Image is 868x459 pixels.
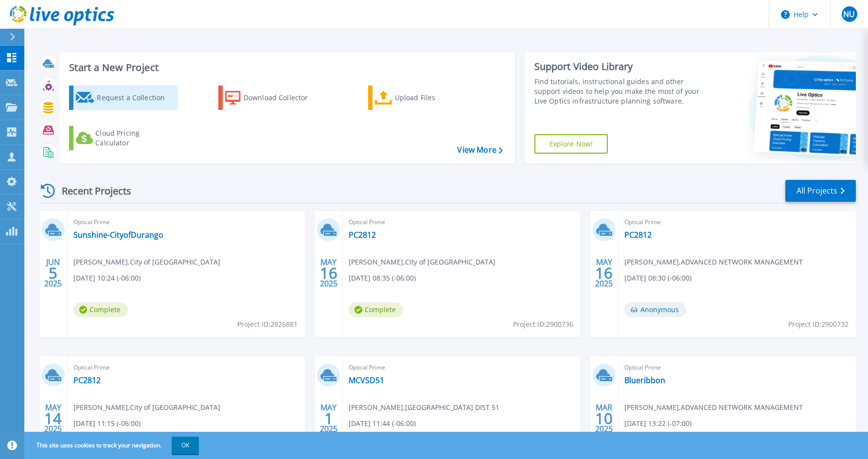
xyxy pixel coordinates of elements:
[595,269,613,277] span: 16
[624,257,803,267] span: [PERSON_NAME] , ADVANCED NETWORK MANAGEMENT
[44,414,62,423] span: 14
[349,302,403,317] span: Complete
[349,217,574,228] span: Optical Prime
[624,402,803,413] span: [PERSON_NAME] , ADVANCED NETWORK MANAGEMENT
[595,401,613,436] div: MAR 2025
[624,302,686,317] span: Anonymous
[49,269,57,277] span: 5
[349,362,574,373] span: Optical Prime
[27,437,199,454] span: This site uses cookies to track your navigation.
[95,128,173,148] div: Cloud Pricing Calculator
[44,401,62,436] div: MAY 2025
[624,362,850,373] span: Optical Prime
[349,273,416,283] span: [DATE] 08:35 (-06:00)
[319,255,338,291] div: MAY 2025
[73,230,163,240] a: Sunshine-CityofDurango
[349,418,416,429] span: [DATE] 11:44 (-06:00)
[534,77,703,106] div: Find tutorials, instructional guides and other support videos to help you make the most of your L...
[349,375,384,385] a: MCVSD51
[513,319,573,330] span: Project ID: 2900736
[595,414,613,423] span: 10
[457,145,502,155] a: View More
[349,257,496,267] span: [PERSON_NAME] , City of [GEOGRAPHIC_DATA]
[37,179,144,203] div: Recent Projects
[73,302,128,317] span: Complete
[349,402,499,413] span: [PERSON_NAME] , [GEOGRAPHIC_DATA] DIST 51
[69,126,177,150] a: Cloud Pricing Calculator
[73,418,141,429] span: [DATE] 11:15 (-06:00)
[785,180,856,202] a: All Projects
[395,88,473,107] div: Upload Files
[244,88,321,107] div: Download Collector
[843,10,855,18] span: NU
[237,319,298,330] span: Project ID: 2926881
[595,255,613,291] div: MAY 2025
[319,401,338,436] div: MAY 2025
[69,62,502,73] h3: Start a New Project
[324,414,333,423] span: 1
[534,60,703,73] div: Support Video Library
[320,269,337,277] span: 16
[624,217,850,228] span: Optical Prime
[73,273,141,283] span: [DATE] 10:24 (-06:00)
[624,418,691,429] span: [DATE] 13:22 (-07:00)
[788,319,849,330] span: Project ID: 2900732
[73,257,220,267] span: [PERSON_NAME] , City of [GEOGRAPHIC_DATA]
[73,402,220,413] span: [PERSON_NAME] , City of [GEOGRAPHIC_DATA]
[218,86,327,110] a: Download Collector
[97,88,175,107] div: Request a Collection
[172,437,199,454] button: OK
[73,362,299,373] span: Optical Prime
[69,86,177,110] a: Request a Collection
[73,217,299,228] span: Optical Prime
[44,255,62,291] div: JUN 2025
[624,375,665,385] a: Blueribbon
[349,230,376,240] a: PC2812
[368,86,477,110] a: Upload Files
[624,273,691,283] span: [DATE] 08:30 (-06:00)
[73,375,101,385] a: PC2812
[624,230,652,240] a: PC2812
[534,134,608,154] a: Explore Now!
